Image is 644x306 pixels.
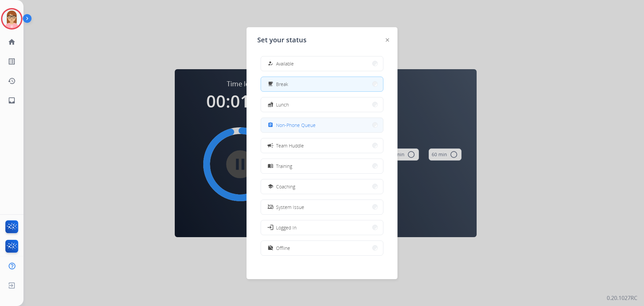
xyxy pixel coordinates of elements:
span: Non-Phone Queue [276,122,316,129]
mat-icon: fastfood [268,102,273,107]
span: Training [276,163,292,170]
mat-icon: login [267,224,274,231]
mat-icon: menu_book [268,163,273,169]
span: Break [276,81,288,88]
button: Team Huddle [261,138,383,153]
span: Logged In [276,224,297,231]
span: Available [276,60,294,67]
mat-icon: assignment [268,122,273,128]
span: Team Huddle [276,142,304,149]
button: Break [261,77,383,91]
button: System Issue [261,200,383,214]
span: Set your status [257,35,307,45]
button: Lunch [261,97,383,112]
button: Available [261,56,383,71]
mat-icon: history [8,77,16,85]
button: Training [261,159,383,173]
img: avatar [2,9,21,28]
button: Offline [261,241,383,255]
mat-icon: school [268,184,273,189]
mat-icon: work_off [268,245,273,251]
mat-icon: campaign [267,142,274,149]
mat-icon: phonelink_off [268,204,273,210]
button: Logged In [261,220,383,235]
span: Coaching [276,183,295,190]
mat-icon: list_alt [8,57,16,65]
mat-icon: home [8,38,16,46]
p: 0.20.1027RC [607,294,637,302]
span: Offline [276,245,290,252]
span: System Issue [276,204,304,211]
span: Lunch [276,101,289,108]
mat-icon: inbox [8,96,16,104]
button: Non-Phone Queue [261,118,383,132]
mat-icon: free_breakfast [268,81,273,87]
img: close-button [386,38,389,42]
mat-icon: how_to_reg [268,61,273,67]
button: Coaching [261,179,383,194]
